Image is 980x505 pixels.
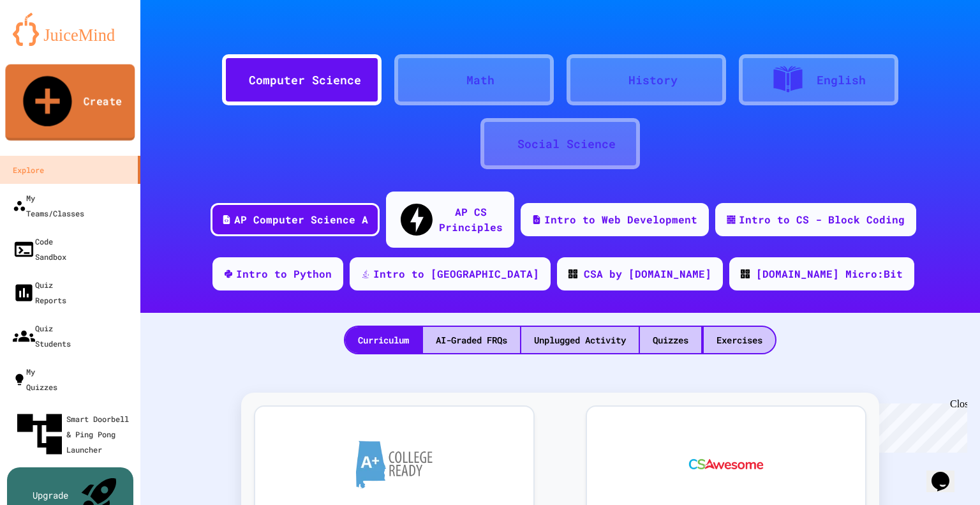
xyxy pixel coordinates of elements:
div: History [628,72,678,89]
img: A+ College Ready [356,441,433,488]
div: [DOMAIN_NAME] Micro:Bit [756,266,903,282]
div: My Teams/Classes [13,190,84,221]
div: AI-Graded FRQs [423,327,520,353]
div: AP Computer Science A [234,212,368,227]
div: Code Sandbox [13,234,66,264]
div: CSA by [DOMAIN_NAME] [584,266,711,282]
div: Intro to [GEOGRAPHIC_DATA] [373,266,539,282]
div: Upgrade [33,488,68,502]
div: Quiz Students [13,320,71,351]
div: Exercises [704,327,775,353]
div: Chat with us now!Close [5,5,88,81]
img: CS Awesome [676,426,776,502]
div: Intro to Python [236,266,332,282]
a: Create [5,64,135,141]
div: Computer Science [249,72,361,89]
div: Smart Doorbell & Ping Pong Launcher [13,407,135,461]
div: Math [466,72,494,89]
div: Unplugged Activity [521,327,639,353]
div: English [817,72,866,89]
div: AP CS Principles [439,204,503,235]
div: Intro to Web Development [544,212,697,227]
div: Intro to CS - Block Coding [739,212,905,227]
img: CODE_logo_RGB.png [741,269,750,278]
div: Quizzes [640,327,701,353]
iframe: chat widget [926,454,967,492]
div: Curriculum [345,327,422,353]
div: Explore [13,162,44,177]
img: CODE_logo_RGB.png [568,269,577,278]
div: Social Science [517,135,616,153]
iframe: chat widget [874,398,967,453]
img: logo-orange.svg [13,13,128,46]
div: My Quizzes [13,364,57,395]
div: Quiz Reports [13,277,66,308]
